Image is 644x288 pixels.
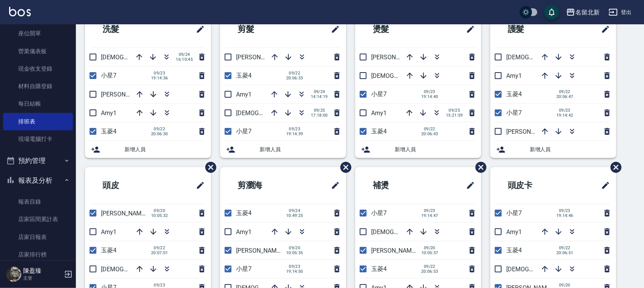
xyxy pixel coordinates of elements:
[151,283,168,288] span: 09/23
[236,228,252,236] span: Amy1
[506,90,522,98] span: 玉菱4
[226,172,300,199] h2: 剪瀏海
[496,172,570,199] h2: 頭皮卡
[236,209,252,217] span: 玉菱4
[176,52,193,57] span: 09/24
[3,43,73,60] a: 營業儀表板
[355,141,481,158] div: 新增人員
[597,176,610,195] span: 修改班表的標題
[421,94,438,99] span: 19:14:40
[506,209,522,217] span: 小星7
[311,108,328,113] span: 09/25
[361,16,431,43] h2: 燙髮
[286,131,303,136] span: 19:14:39
[556,283,573,288] span: 09/20
[236,128,252,135] span: 小星7
[556,108,573,113] span: 09/23
[3,60,73,78] a: 現金收支登錄
[85,141,211,158] div: 新增人員
[371,209,387,217] span: 小星7
[124,146,205,153] span: 新增人員
[421,213,438,218] span: 19:14:47
[597,20,610,38] span: 修改班表的標題
[151,250,168,255] span: 20:07:01
[311,89,328,94] span: 09/24
[371,109,387,117] span: Amy1
[371,265,387,272] span: 玉菱4
[3,113,73,130] a: 排班表
[470,156,488,179] span: 刪除班表
[286,269,303,274] span: 19:14:50
[23,275,62,282] p: 主管
[335,156,353,179] span: 刪除班表
[101,128,117,135] span: 玉菱4
[421,208,438,213] span: 09/23
[101,266,167,273] span: [DEMOGRAPHIC_DATA]9
[3,171,73,190] button: 報表及分析
[605,156,623,179] span: 刪除班表
[260,146,340,153] span: 新增人員
[506,128,555,135] span: [PERSON_NAME]2
[461,176,475,195] span: 修改班表的標題
[286,208,303,213] span: 09/24
[220,141,346,158] div: 新增人員
[371,54,420,61] span: [PERSON_NAME]2
[236,265,252,272] span: 小星7
[101,54,167,61] span: [DEMOGRAPHIC_DATA]9
[421,250,438,255] span: 10:05:37
[286,76,303,81] span: 20:06:33
[286,245,303,250] span: 09/20
[371,72,437,79] span: [DEMOGRAPHIC_DATA]9
[506,228,522,236] span: Amy1
[91,16,161,43] h2: 洗髮
[446,113,463,118] span: 15:21:59
[395,146,475,153] span: 新增人員
[3,193,73,210] a: 報表目錄
[421,127,438,131] span: 09/22
[371,247,420,254] span: [PERSON_NAME]2
[101,228,117,236] span: Amy1
[326,176,340,195] span: 修改班表的標題
[556,208,573,213] span: 09/23
[506,247,522,254] span: 玉菱4
[3,210,73,228] a: 店家區間累計表
[151,127,168,131] span: 09/22
[311,113,328,118] span: 17:18:00
[326,20,340,38] span: 修改班表的標題
[236,109,302,117] span: [DEMOGRAPHIC_DATA]9
[191,20,205,38] span: 修改班表的標題
[506,72,522,79] span: Amy1
[286,264,303,269] span: 09/23
[563,5,603,20] button: 名留北新
[496,16,566,43] h2: 護髮
[506,266,572,273] span: [DEMOGRAPHIC_DATA]9
[226,16,296,43] h2: 剪髮
[101,210,150,217] span: [PERSON_NAME]2
[3,151,73,171] button: 預約管理
[556,250,573,255] span: 20:06:51
[421,89,438,94] span: 09/23
[421,269,438,274] span: 20:06:53
[286,71,303,76] span: 09/22
[236,247,285,254] span: [PERSON_NAME]2
[3,228,73,246] a: 店家日報表
[6,267,21,282] img: Person
[101,109,117,117] span: Amy1
[200,156,217,179] span: 刪除班表
[3,78,73,95] a: 材料自購登錄
[286,127,303,131] span: 09/23
[286,250,303,255] span: 10:05:35
[101,91,150,98] span: [PERSON_NAME]2
[101,72,117,79] span: 小星7
[556,94,573,99] span: 20:06:47
[421,264,438,269] span: 09/22
[151,208,168,213] span: 09/20
[151,245,168,250] span: 09/22
[3,25,73,42] a: 座位開單
[371,90,387,98] span: 小星7
[151,213,168,218] span: 10:05:32
[191,176,205,195] span: 修改班表的標題
[151,76,168,81] span: 19:14:36
[23,267,62,275] h5: 陳盈臻
[556,245,573,250] span: 09/22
